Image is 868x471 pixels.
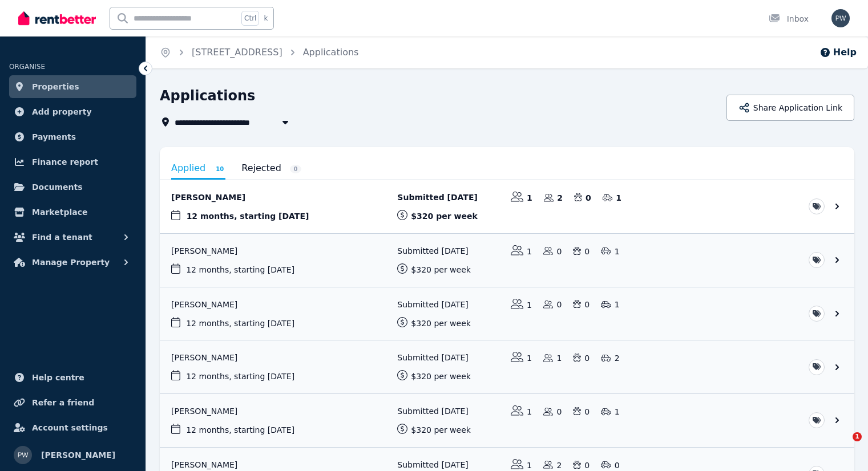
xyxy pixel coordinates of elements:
button: Help [819,46,857,59]
h1: Applications [160,87,255,105]
button: Share Application Link [726,95,854,121]
a: View application: Jack Robertson [160,340,854,393]
img: RentBetter [18,10,96,27]
a: View application: Bundu Henry Chukwuedo [160,394,854,447]
a: Help centre [9,366,136,389]
span: [PERSON_NAME] [41,448,115,462]
span: 1 [853,432,862,441]
a: [STREET_ADDRESS] [192,47,282,58]
iframe: Intercom live chat [829,432,857,460]
span: Help centre [32,371,84,384]
a: Properties [9,75,136,98]
a: Add property [9,100,136,123]
div: Inbox [769,13,809,25]
a: Refer a friend [9,391,136,414]
button: Manage Property [9,251,136,274]
img: Paul Williams [14,446,32,464]
span: Finance report [32,155,98,169]
span: Find a tenant [32,230,92,244]
span: Properties [32,80,79,94]
span: k [264,14,268,23]
a: Rejected [241,159,301,178]
a: View application: Mia Gillies [160,234,854,287]
span: Manage Property [32,255,110,269]
nav: Breadcrumb [146,36,372,68]
span: Marketplace [32,205,87,219]
a: Marketplace [9,201,136,224]
a: Payments [9,125,136,148]
span: Add property [32,105,92,119]
a: View application: Bonnie Nelson [160,180,854,233]
span: 10 [214,165,225,173]
span: Documents [32,180,83,194]
a: Account settings [9,416,136,439]
span: Ctrl [241,11,259,26]
a: View application: Murray Barrett [160,287,854,340]
span: ORGANISE [9,63,45,71]
span: Payments [32,130,76,144]
button: Find a tenant [9,226,136,249]
span: 0 [290,165,301,173]
a: Finance report [9,151,136,173]
span: Account settings [32,421,108,435]
a: Applications [303,47,359,58]
span: Refer a friend [32,396,94,409]
img: Paul Williams [831,9,850,27]
a: Documents [9,176,136,198]
a: Applied [171,159,225,180]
